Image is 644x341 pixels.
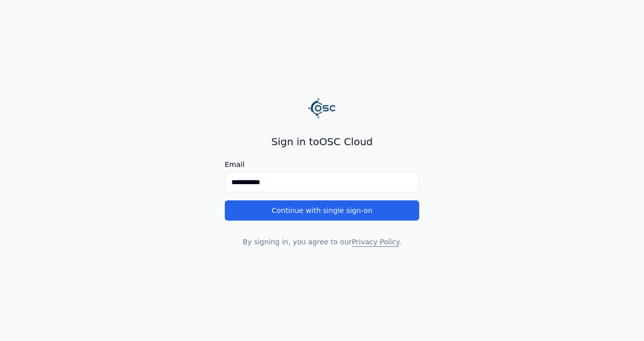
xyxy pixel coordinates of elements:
[225,135,419,149] h2: Sign in to OSC Cloud
[225,200,419,221] button: Continue with single sign-on
[352,238,399,246] a: Privacy Policy
[225,237,419,247] p: By signing in, you agree to our .
[308,94,336,122] img: Logo
[225,161,419,168] label: Email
